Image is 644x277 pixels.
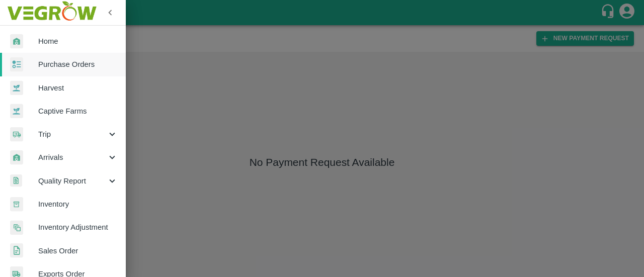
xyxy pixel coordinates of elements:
[10,127,23,142] img: delivery
[38,175,107,187] span: Quality Report
[10,104,23,119] img: harvest
[38,245,118,256] span: Sales Order
[38,152,107,163] span: Arrivals
[38,199,118,210] span: Inventory
[10,57,23,72] img: reciept
[38,106,118,117] span: Captive Farms
[38,36,118,47] span: Home
[38,59,118,70] span: Purchase Orders
[10,150,23,165] img: whArrival
[10,80,23,96] img: harvest
[38,129,107,140] span: Trip
[10,220,23,235] img: inventory
[38,82,118,94] span: Harvest
[10,34,23,49] img: whArrival
[38,222,118,233] span: Inventory Adjustment
[10,243,23,258] img: sales
[10,174,22,187] img: qualityReport
[10,197,23,212] img: whInventory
